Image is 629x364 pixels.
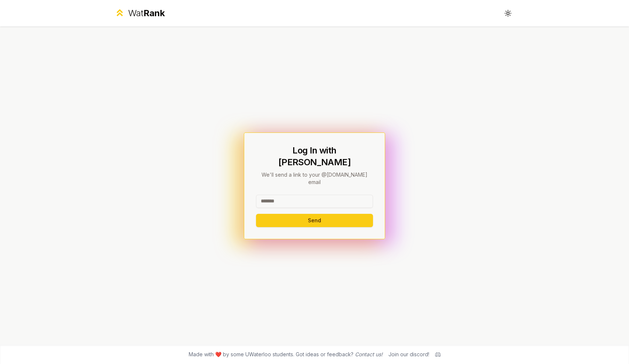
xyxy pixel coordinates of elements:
a: Contact us! [355,351,383,357]
p: We'll send a link to your @[DOMAIN_NAME] email [256,171,373,186]
span: Rank [143,8,165,18]
div: Wat [128,7,165,19]
div: Join our discord! [388,351,429,358]
h1: Log In with [PERSON_NAME] [256,145,373,168]
button: Send [256,214,373,227]
span: Made with ❤️ by some UWaterloo students. Got ideas or feedback? [189,351,383,358]
a: WatRank [114,7,165,19]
